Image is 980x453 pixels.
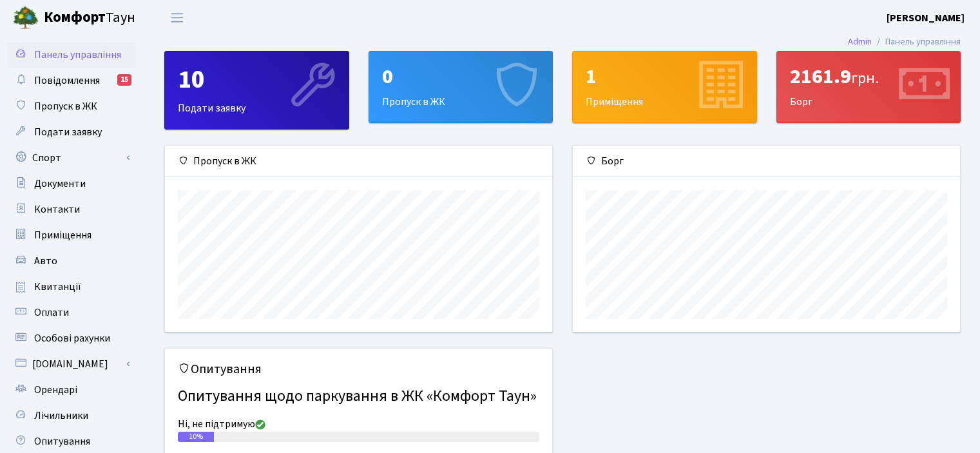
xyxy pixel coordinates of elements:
div: 1 [586,64,744,89]
div: Пропуск в ЖК [369,52,553,122]
span: Опитування [34,434,90,448]
span: Авто [34,254,57,268]
span: Особові рахунки [34,331,110,345]
span: Орендарі [34,383,77,397]
button: Переключити навігацію [161,7,193,28]
span: Повідомлення [34,73,100,88]
div: Ні, не підтримую [178,416,539,432]
a: [DOMAIN_NAME] [6,351,135,377]
a: Авто [6,248,135,274]
b: Комфорт [44,7,106,28]
div: Приміщення [573,52,756,122]
a: Орендарі [6,377,135,403]
a: Admin [848,35,872,48]
a: Контакти [6,197,135,222]
a: Особові рахунки [6,325,135,351]
div: 10% [178,432,214,442]
a: Документи [6,171,135,197]
div: 15 [117,74,131,86]
a: Повідомлення15 [6,68,135,93]
a: [PERSON_NAME] [887,10,965,26]
a: Пропуск в ЖК [6,93,135,119]
span: Таун [44,7,135,29]
a: Приміщення [6,222,135,248]
span: Квитанції [34,280,81,294]
a: Лічильники [6,403,135,429]
a: 1Приміщення [572,51,757,123]
div: 2161.9 [790,64,948,89]
nav: breadcrumb [829,28,980,55]
a: Квитанції [6,274,135,300]
a: Спорт [6,145,135,171]
a: Панель управління [6,42,135,68]
div: Борг [573,146,960,177]
span: грн. [851,67,879,90]
span: Панель управління [34,48,121,62]
span: Пропуск в ЖК [34,99,97,113]
div: 0 [382,64,540,89]
a: 0Пропуск в ЖК [369,51,553,123]
div: 10 [178,64,336,95]
span: Оплати [34,305,69,320]
b: [PERSON_NAME] [887,11,965,25]
span: Документи [34,177,86,191]
a: Подати заявку [6,119,135,145]
a: 10Подати заявку [164,51,349,130]
a: Оплати [6,300,135,325]
h4: Опитування щодо паркування в ЖК «Комфорт Таун» [178,382,539,411]
img: logo.png [13,5,39,31]
div: Пропуск в ЖК [165,146,552,177]
div: Борг [777,52,961,122]
span: Контакти [34,202,80,217]
h5: Опитування [178,361,539,377]
li: Панель управління [872,35,961,49]
span: Приміщення [34,228,91,242]
span: Лічильники [34,409,88,423]
div: Подати заявку [165,52,349,129]
span: Подати заявку [34,125,102,139]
